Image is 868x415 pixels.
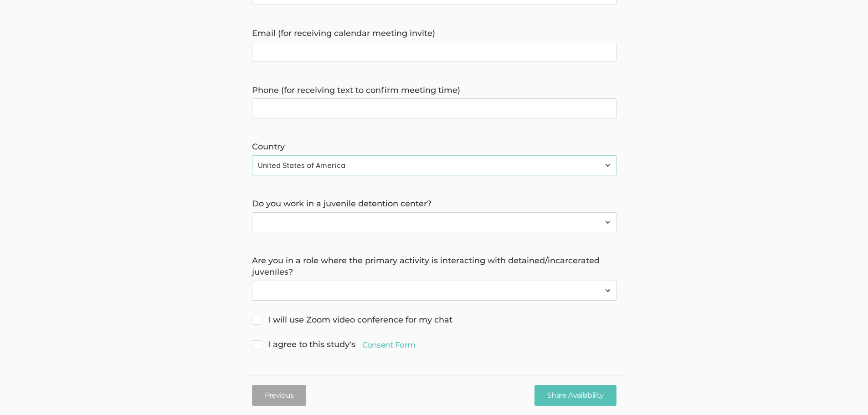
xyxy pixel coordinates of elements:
[252,85,616,97] label: Phone (for receiving text to confirm meeting time)
[252,339,416,351] span: I agree to this study's
[252,255,616,278] label: Are you in a role where the primary activity is interacting with detained/incarcerated juveniles?
[252,198,616,210] label: Do you work in a juvenile detention center?
[534,384,616,406] input: Share Availability
[362,339,416,350] a: Consent Form
[252,141,616,153] label: Country
[252,314,452,326] span: I will use Zoom video conference for my chat
[252,384,307,406] button: Previous
[252,28,616,40] label: Email (for receiving calendar meeting invite)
